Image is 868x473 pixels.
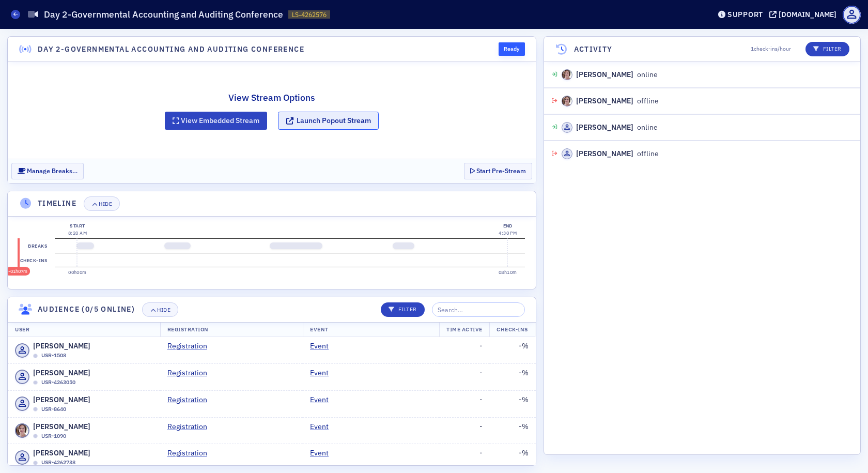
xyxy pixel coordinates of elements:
div: [PERSON_NAME] [576,69,633,80]
button: Filter [805,42,849,56]
span: USR-1090 [41,432,66,440]
td: - % [490,417,536,444]
a: Event [310,448,336,459]
th: User [8,322,160,338]
button: View Embedded Stream [165,112,267,130]
a: Event [310,341,336,352]
a: Registration [167,421,215,432]
time: -01h07m [8,268,27,274]
button: Manage Breaks… [11,163,84,179]
div: Offline [33,461,38,465]
td: - % [490,364,536,391]
th: Time Active [439,322,490,338]
div: online [562,69,658,80]
h4: Activity [574,44,613,55]
div: Hide [99,201,112,207]
th: Event [303,322,439,338]
time: 8:20 AM [68,230,87,236]
div: Offline [33,407,38,411]
span: [PERSON_NAME] [33,341,90,352]
a: Registration [167,394,215,405]
time: 4:30 PM [499,230,517,236]
span: USR-4262738 [41,459,75,467]
label: Breaks [26,239,50,253]
td: - [439,337,490,363]
td: - [439,417,490,444]
span: LS-4262576 [292,10,327,19]
h4: Timeline [38,198,76,209]
button: Filter [381,302,425,317]
label: Check-ins [18,253,49,268]
a: Event [310,368,336,378]
div: offline [562,148,659,159]
time: 08h10m [499,269,517,275]
div: End [499,222,517,230]
div: Hide [157,307,171,313]
a: Registration [167,448,215,459]
div: Offline [33,354,38,358]
span: 1 check-ins/hour [751,45,791,53]
h4: Audience (0/5 online) [38,304,135,315]
div: [PERSON_NAME] [576,96,633,106]
td: - % [490,444,536,470]
div: [PERSON_NAME] [576,122,633,133]
h2: View Stream Options [165,91,379,104]
div: Offline [33,380,38,385]
div: Support [727,10,763,19]
th: Registration [160,322,303,338]
h1: Day 2-Governmental Accounting and Auditing Conference [44,8,283,21]
a: Registration [167,341,215,352]
span: USR-8640 [41,405,66,414]
td: - % [490,337,536,363]
span: [PERSON_NAME] [33,368,90,378]
div: [DOMAIN_NAME] [779,10,836,19]
span: USR-4263050 [41,378,75,387]
button: Start Pre-Stream [464,163,532,179]
a: Event [310,394,336,405]
button: Hide [84,196,120,211]
div: Offline [33,434,38,438]
span: [PERSON_NAME] [33,421,90,432]
button: Hide [142,302,178,317]
time: 00h00m [68,269,87,275]
div: Ready [499,42,525,56]
button: [DOMAIN_NAME] [769,11,840,18]
div: Start [68,222,87,230]
div: online [562,122,658,133]
h4: Day 2-Governmental Accounting and Auditing Conference [38,44,304,55]
div: [PERSON_NAME] [576,148,633,159]
a: Event [310,421,336,432]
span: Profile [843,6,861,24]
span: [PERSON_NAME] [33,394,90,405]
input: Search… [432,302,525,317]
td: - [439,364,490,391]
div: offline [562,96,659,106]
td: - [439,390,490,417]
button: Launch Popout Stream [278,112,379,130]
span: [PERSON_NAME] [33,448,90,459]
p: Filter [813,45,842,53]
td: - [439,444,490,470]
th: Check-Ins [489,322,535,338]
p: Filter [389,306,417,314]
a: Registration [167,368,215,378]
span: USR-1508 [41,352,66,360]
td: - % [490,390,536,417]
